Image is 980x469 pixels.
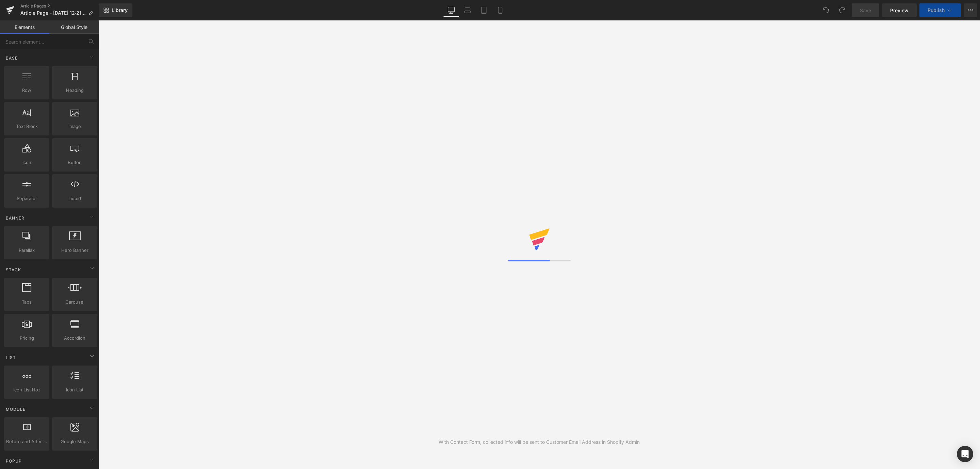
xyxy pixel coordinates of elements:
[6,298,47,306] span: Tabs
[476,3,492,17] a: Tablet
[6,123,47,130] span: Text Block
[5,266,22,273] span: Stack
[112,7,128,13] span: Library
[443,3,459,17] a: Desktop
[835,3,849,17] button: Redo
[54,438,95,445] span: Google Maps
[860,7,871,14] span: Save
[49,20,99,34] a: Global Style
[6,159,47,166] span: Icon
[957,446,973,462] div: Open Intercom Messenger
[5,406,26,413] span: Module
[99,3,132,17] a: New Library
[6,195,47,202] span: Separator
[5,458,22,464] span: Popup
[54,195,95,202] span: Liquid
[882,3,917,17] a: Preview
[492,3,508,17] a: Mobile
[6,335,47,342] span: Pricing
[5,215,25,221] span: Banner
[819,3,833,17] button: Undo
[6,247,47,254] span: Parallax
[6,386,47,393] span: Icon List Hoz
[20,3,99,9] a: Article Pages
[890,7,909,14] span: Preview
[459,3,476,17] a: Laptop
[919,3,961,17] button: Publish
[54,123,95,130] span: Image
[928,7,945,13] span: Publish
[439,438,640,446] div: With Contact Form, collected info will be sent to Customer Email Address in Shopify Admin
[964,3,977,17] button: More
[20,10,86,16] span: Article Page - [DATE] 12:21:43
[5,55,18,61] span: Base
[54,247,95,254] span: Hero Banner
[54,87,95,94] span: Heading
[54,335,95,342] span: Accordion
[54,298,95,306] span: Carousel
[6,438,47,445] span: Before and After Images
[5,354,17,361] span: List
[6,87,47,94] span: Row
[54,159,95,166] span: Button
[54,386,95,393] span: Icon List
